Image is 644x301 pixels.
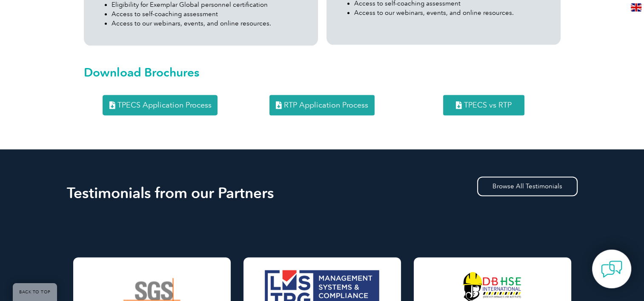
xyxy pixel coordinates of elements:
[13,283,57,301] a: BACK TO TOP
[112,9,307,19] li: Access to self-coaching assessment
[631,3,641,11] img: en
[464,101,512,109] span: TPECS vs RTP
[443,95,524,115] a: TPECS vs RTP
[269,95,375,115] a: RTP Application Process
[112,19,307,28] li: Access to our webinars, events, and online resources.
[103,95,218,115] a: TPECS Application Process
[284,101,368,109] span: RTP Application Process
[601,258,622,280] img: contact-chat.png
[477,176,578,196] a: Browse All Testimonials
[84,65,561,79] h2: Download Brochures
[117,101,211,109] span: TPECS Application Process
[67,186,578,200] h2: Testimonials from our Partners
[354,8,550,17] li: Access to our webinars, events, and online resources.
